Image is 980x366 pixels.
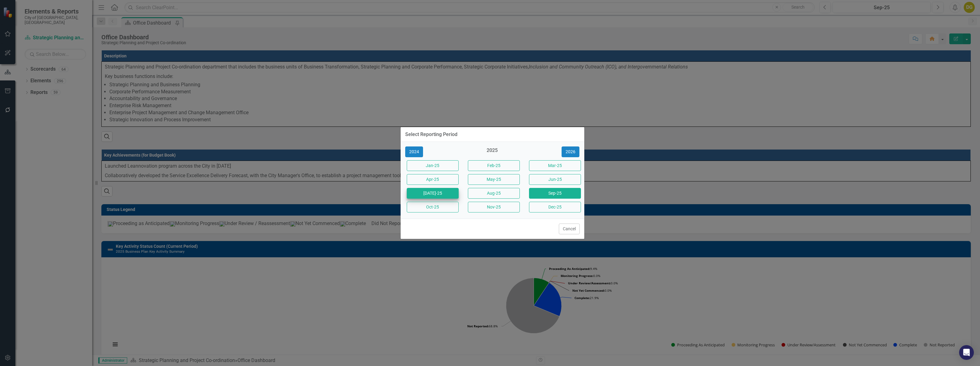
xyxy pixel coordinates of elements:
[562,146,579,157] button: 2026
[466,147,518,157] div: 2025
[468,160,520,171] button: Feb-25
[407,188,459,199] button: [DATE]-25
[407,202,459,212] button: Oct-25
[468,202,520,212] button: Nov-25
[405,146,423,157] button: 2024
[468,188,520,199] button: Aug-25
[559,224,580,234] button: Cancel
[529,160,581,171] button: Mar-25
[959,345,974,360] div: Open Intercom Messenger
[407,160,459,171] button: Jan-25
[529,202,581,212] button: Dec-25
[405,132,457,137] div: Select Reporting Period
[468,174,520,185] button: May-25
[529,174,581,185] button: Jun-25
[529,188,581,199] button: Sep-25
[407,174,459,185] button: Apr-25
